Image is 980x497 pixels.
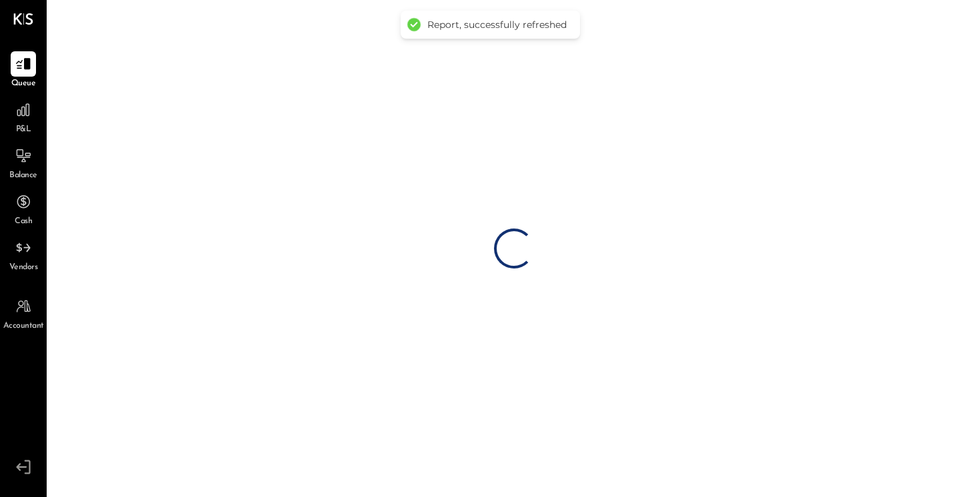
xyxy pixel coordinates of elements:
[427,19,567,31] div: Report, successfully refreshed
[1,189,46,228] a: Cash
[11,78,36,90] span: Queue
[1,97,46,136] a: P&L
[15,216,32,228] span: Cash
[1,51,46,90] a: Queue
[1,143,46,182] a: Balance
[9,170,37,182] span: Balance
[1,294,46,332] a: Accountant
[16,124,31,136] span: P&L
[3,320,44,332] span: Accountant
[1,235,46,274] a: Vendors
[9,262,38,274] span: Vendors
